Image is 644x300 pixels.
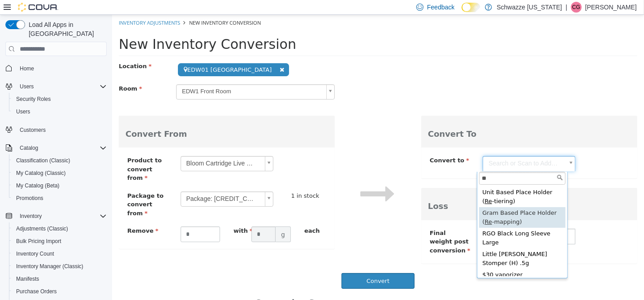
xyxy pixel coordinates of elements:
[9,167,110,179] button: My Catalog (Classic)
[16,182,60,189] span: My Catalog (Beta)
[20,83,34,90] span: Users
[13,248,107,259] span: Inventory Count
[20,213,42,220] span: Inventory
[9,192,110,204] button: Promotions
[16,143,107,153] span: Catalog
[16,143,42,153] button: Catalog
[16,81,107,92] span: Users
[13,274,43,284] a: Manifests
[585,2,637,13] p: [PERSON_NAME]
[572,2,580,13] span: CG
[571,2,582,13] div: Colin Glenn
[367,234,454,254] div: Little [PERSON_NAME] Stomper (H) .5g
[2,61,110,74] button: Home
[13,106,34,117] a: Users
[462,3,480,12] input: Dark Mode
[16,263,83,270] span: Inventory Manager (Classic)
[372,204,380,210] span: Re
[13,286,107,297] span: Purchase Orders
[13,261,107,272] span: Inventory Manager (Classic)
[2,123,110,136] button: Customers
[20,65,34,72] span: Home
[13,155,74,166] a: Classification (Classic)
[9,105,110,118] button: Users
[9,93,110,105] button: Security Roles
[13,168,69,178] a: My Catalog (Classic)
[2,142,110,154] button: Catalog
[9,222,110,235] button: Adjustments (Classic)
[16,157,70,164] span: Classification (Classic)
[462,12,462,13] span: Dark Mode
[13,94,54,104] a: Security Roles
[16,108,30,115] span: Users
[372,183,380,190] span: Re
[13,94,107,104] span: Security Roles
[9,285,110,298] button: Purchase Orders
[9,248,110,260] button: Inventory Count
[16,238,61,245] span: Bulk Pricing Import
[13,193,107,204] span: Promotions
[13,180,107,191] span: My Catalog (Beta)
[16,125,49,135] a: Customers
[367,192,454,213] div: Gram Based Place Holder ( -mapping)
[13,223,107,234] span: Adjustments (Classic)
[16,211,45,222] button: Inventory
[2,80,110,93] button: Users
[13,223,72,234] a: Adjustments (Classic)
[16,288,57,295] span: Purchase Orders
[13,236,107,247] span: Bulk Pricing Import
[9,273,110,285] button: Manifests
[16,211,107,222] span: Inventory
[16,124,107,135] span: Customers
[16,63,38,74] a: Home
[20,126,46,134] span: Customers
[25,20,107,38] span: Load All Apps in [GEOGRAPHIC_DATA]
[16,81,37,92] button: Users
[13,155,107,166] span: Classification (Classic)
[13,261,87,272] a: Inventory Manager (Classic)
[16,275,39,283] span: Manifests
[367,172,454,192] div: Unit Based Place Holder ( -tiering)
[9,179,110,192] button: My Catalog (Beta)
[13,274,107,284] span: Manifests
[427,3,454,12] span: Feedback
[16,96,51,103] span: Security Roles
[9,235,110,248] button: Bulk Pricing Import
[13,168,107,178] span: My Catalog (Classic)
[13,248,58,259] a: Inventory Count
[18,3,58,12] img: Cova
[13,236,65,247] a: Bulk Pricing Import
[16,250,54,257] span: Inventory Count
[2,210,110,222] button: Inventory
[13,286,61,297] a: Purchase Orders
[367,213,454,234] div: RGO Black Long Sleeve Large
[13,106,107,117] span: Users
[9,260,110,273] button: Inventory Manager (Classic)
[16,225,68,232] span: Adjustments (Classic)
[13,193,47,204] a: Promotions
[367,254,454,266] div: $30 vaporizer
[13,180,63,191] a: My Catalog (Beta)
[497,2,562,13] p: Schwazze [US_STATE]
[16,195,43,202] span: Promotions
[16,170,66,177] span: My Catalog (Classic)
[566,2,567,13] p: |
[9,154,110,167] button: Classification (Classic)
[16,62,107,74] span: Home
[20,144,38,152] span: Catalog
